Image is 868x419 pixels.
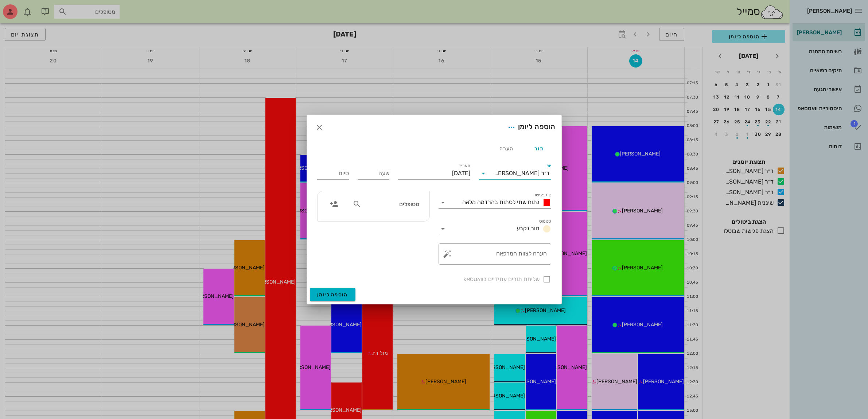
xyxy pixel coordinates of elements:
div: הערה [490,140,523,157]
div: יומןד״ר [PERSON_NAME] [479,168,551,179]
label: תאריך [459,163,470,169]
div: הוספה ליומן [505,121,556,134]
label: סטטוס [539,219,551,224]
span: נתוח שתי לסתות בהרדמה מלאה [462,199,540,205]
div: ד״ר [PERSON_NAME] [494,170,550,177]
label: סוג פגישה [533,192,551,198]
label: יומן [545,163,551,169]
div: תור [523,140,556,157]
div: סטטוסתור נקבע [439,223,551,235]
span: הוספה ליומן [317,292,348,298]
span: תור נקבע [517,225,540,232]
button: הוספה ליומן [310,288,355,301]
